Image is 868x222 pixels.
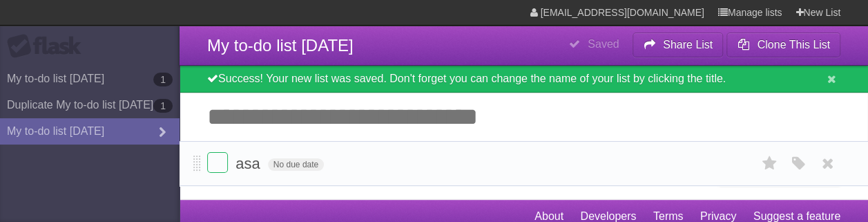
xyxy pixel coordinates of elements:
span: asa [235,155,263,172]
label: Done [207,152,228,173]
button: Share List [633,33,724,57]
b: 1 [153,99,173,113]
b: Share List [663,39,713,50]
div: Success! Your new list was saved. Don't forget you can change the name of your list by clicking t... [180,66,868,93]
div: Flask [7,34,90,59]
span: No due date [268,158,324,171]
b: 1 [153,73,173,86]
button: Clone This List [726,33,840,57]
b: Clone This List [757,39,830,50]
label: Star task [756,152,782,175]
span: My to-do list [DATE] [207,36,354,55]
b: Saved [588,38,619,50]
